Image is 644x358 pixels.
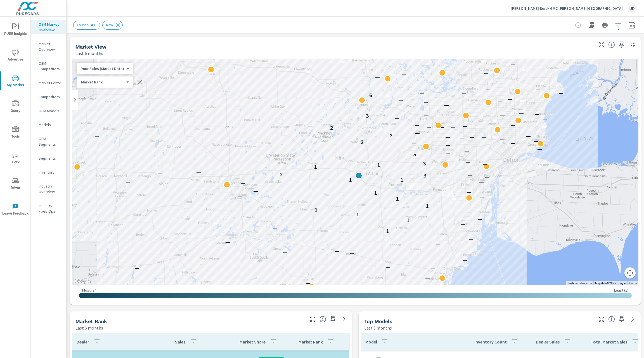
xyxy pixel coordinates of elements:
[361,139,364,145] p: 2
[427,123,432,130] p: —
[349,177,352,183] p: 1
[608,41,615,48] span: Find the biggest opportunities in your market for your inventory. Understand by postal code where...
[81,80,124,85] p: Market Rank
[431,264,435,271] p: —
[536,86,540,93] p: —
[375,73,380,80] p: —
[31,154,66,162] div: Segments
[462,90,467,97] p: —
[627,3,637,13] div: JD
[401,71,406,78] p: —
[568,281,592,285] button: Keyboard shortcuts
[559,90,563,96] p: —
[308,122,312,129] p: —
[326,227,331,234] p: —
[626,20,637,31] button: Select Date Range
[364,318,392,324] h5: Top Models
[510,122,515,128] p: —
[39,80,62,86] p: Market Editor
[595,282,626,285] span: Map data ©2025 Google
[628,315,637,324] a: See more details in report
[365,339,377,345] p: Model
[2,49,29,63] span: Advertise
[391,71,396,78] p: —
[482,133,487,140] p: —
[425,274,430,281] p: —
[350,250,354,256] p: —
[396,195,399,202] p: 1
[39,136,62,147] p: OEM Segments
[464,148,469,155] p: —
[470,134,475,140] p: —
[31,93,66,101] div: Competitors
[314,164,317,170] p: 1
[338,155,341,162] p: 1
[461,221,465,227] p: —
[356,211,359,218] p: 1
[415,122,420,128] p: —
[74,278,92,285] a: Open this area in Google Maps (opens a new window)
[386,228,389,234] p: 1
[542,135,547,142] p: —
[511,140,515,146] p: —
[39,61,62,72] p: OEM Competitors
[599,20,610,31] button: Print Report
[439,124,444,130] p: —
[2,177,29,191] span: Driver
[420,90,424,97] p: —
[31,107,66,115] div: OEM Models
[276,120,280,127] p: —
[102,21,123,30] div: New
[500,136,505,143] p: —
[511,6,623,11] p: [PERSON_NAME] Buick GMC [PERSON_NAME][GEOGRAPHIC_DATA]
[31,59,66,73] div: OEM Competitors
[74,278,92,285] img: Google
[521,66,526,73] p: —
[485,86,490,93] p: —
[31,134,66,148] div: OEM Segments
[2,23,29,37] span: PURE Insights
[306,68,311,75] p: —
[280,171,283,178] p: 2
[335,248,340,254] p: —
[2,100,29,114] span: Query
[328,315,337,324] span: Save this to your personalized report
[301,241,306,248] p: —
[2,203,29,217] span: Leave Feedback
[628,40,637,49] button: Minimize Widget
[400,176,403,183] p: 1
[444,102,449,108] p: —
[415,129,420,136] p: —
[423,99,428,105] p: —
[31,182,66,196] div: Industry Overview
[508,95,512,102] p: —
[39,108,62,114] p: OEM Models
[468,171,473,178] p: —
[75,318,107,324] h5: Market Rank
[39,155,62,161] p: Segments
[385,263,390,270] p: —
[299,339,323,345] p: Market Rank
[82,288,98,293] p: Most ( 34 )
[31,20,66,34] div: OEM Market Overview
[424,112,429,119] p: —
[542,123,547,130] p: —
[624,267,636,278] button: Map camera controls
[94,133,99,140] p: —
[389,131,392,138] p: 5
[240,339,266,345] p: Market Share
[39,122,62,128] p: Models
[398,97,403,104] p: —
[451,123,456,130] p: —
[629,282,637,285] a: Terms (opens in new tab)
[31,201,66,215] div: Industry Fixed Ops
[175,339,185,345] p: Sales
[498,98,502,105] p: —
[520,97,524,104] p: —
[536,339,560,345] p: Dealer Sales
[39,183,62,194] p: Industry Overview
[196,169,201,176] p: —
[2,152,29,165] span: Tier2
[485,174,490,181] p: —
[519,109,524,116] p: —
